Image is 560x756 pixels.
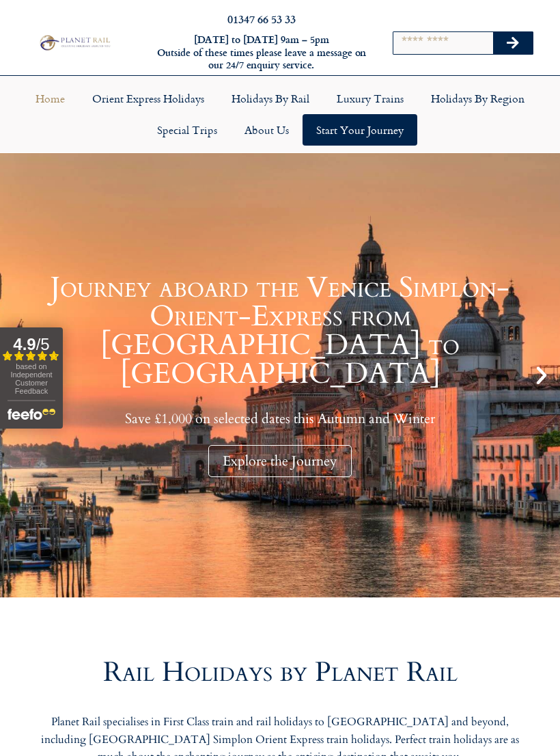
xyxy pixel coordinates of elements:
[530,364,553,387] div: Next slide
[231,114,303,146] a: About Us
[22,83,79,114] a: Home
[417,83,538,114] a: Holidays by Region
[7,83,553,146] nav: Menu
[34,273,526,388] h1: Journey aboard the Venice Simplon-Orient-Express from [GEOGRAPHIC_DATA] to [GEOGRAPHIC_DATA]
[153,33,370,72] h6: [DATE] to [DATE] 9am – 5pm Outside of these times please leave a message on our 24/7 enquiry serv...
[303,114,417,146] a: Start your Journey
[227,11,296,27] a: 01347 66 53 33
[37,33,112,52] img: Planet Rail Train Holidays Logo
[218,83,323,114] a: Holidays by Rail
[493,32,533,54] button: Search
[34,410,526,427] p: Save £1,000 on selected dates this Autumn and Winter
[143,114,231,146] a: Special Trips
[79,83,218,114] a: Orient Express Holidays
[34,659,526,686] h2: Rail Holidays by Planet Rail
[323,83,417,114] a: Luxury Trains
[208,445,352,477] div: Explore the Journey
